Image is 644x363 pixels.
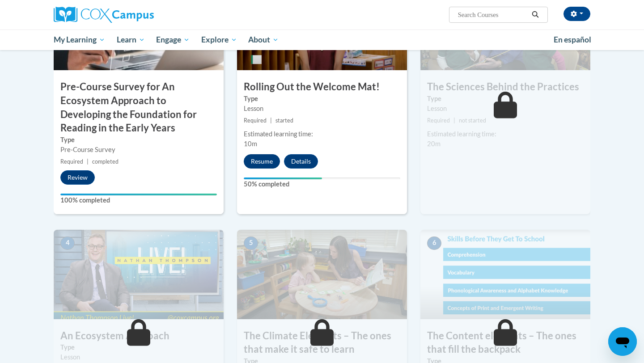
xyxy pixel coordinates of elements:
label: 100% completed [60,195,217,205]
button: Account Settings [563,7,590,21]
label: 50% completed [244,179,400,189]
a: Cox Campus [54,7,224,23]
button: Search [529,9,542,20]
div: Your progress [60,194,217,195]
span: My Learning [54,34,105,45]
span: 4 [60,236,75,250]
a: About [243,30,285,50]
img: Course Image [54,230,224,319]
div: Lesson [60,352,217,362]
span: Explore [201,34,237,45]
span: Learn [117,34,145,45]
a: En español [548,30,597,49]
img: Course Image [420,230,590,319]
div: Pre-Course Survey [60,145,217,155]
span: Required [60,158,83,165]
span: About [248,34,279,45]
a: Engage [150,30,195,50]
span: started [275,117,293,124]
h3: The Climate Elements – The ones that make it safe to learn [237,329,407,357]
span: not started [459,117,486,124]
span: completed [92,158,119,165]
span: 20m [427,140,441,148]
h3: The Sciences Behind the Practices [420,80,590,94]
a: My Learning [48,30,111,50]
span: 5 [244,236,258,250]
span: Required [244,117,267,124]
span: Required [427,117,450,124]
img: Cox Campus [54,7,154,23]
h3: The Content elements – The ones that fill the backpack [420,329,590,357]
label: Type [60,342,217,352]
h3: Rolling Out the Welcome Mat! [237,80,407,94]
div: Lesson [427,104,584,114]
div: Main menu [40,30,604,50]
a: Explore [195,30,243,50]
img: Course Image [237,230,407,319]
div: Lesson [244,104,400,114]
span: | [453,117,455,124]
h3: An Ecosystem Approach [54,329,224,343]
div: Estimated learning time: [244,129,400,139]
iframe: Button to launch messaging window [608,327,637,356]
input: Search Courses [457,9,529,20]
button: Details [284,154,318,169]
a: Learn [111,30,151,50]
button: Resume [244,154,280,169]
span: 10m [244,140,257,148]
label: Type [244,94,400,104]
div: Estimated learning time: [427,129,584,139]
span: En español [554,35,591,44]
button: Review [60,170,95,185]
h3: Pre-Course Survey for An Ecosystem Approach to Developing the Foundation for Reading in the Early... [54,80,224,135]
span: 6 [427,236,441,250]
span: | [87,158,89,165]
span: Engage [156,34,190,45]
label: Type [427,94,584,104]
span: | [270,117,272,124]
div: Your progress [244,177,322,179]
label: Type [60,135,217,145]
